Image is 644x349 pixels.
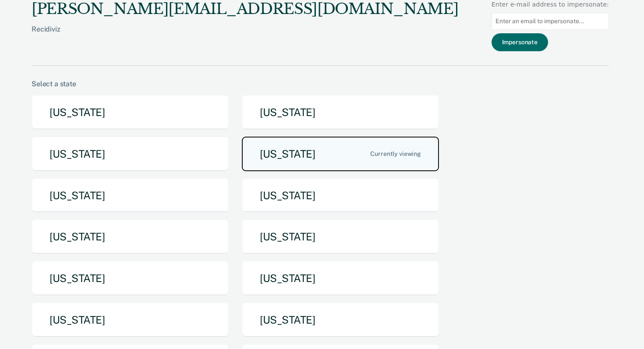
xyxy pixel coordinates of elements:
[32,178,229,213] button: [US_STATE]
[242,303,439,337] button: [US_STATE]
[32,137,229,171] button: [US_STATE]
[242,95,439,130] button: [US_STATE]
[32,219,229,254] button: [US_STATE]
[32,95,229,130] button: [US_STATE]
[492,13,609,30] input: Enter an email to impersonate...
[242,261,439,296] button: [US_STATE]
[242,137,439,171] button: [US_STATE]
[32,80,609,88] div: Select a state
[242,219,439,254] button: [US_STATE]
[492,33,548,51] button: Impersonate
[32,261,229,296] button: [US_STATE]
[242,178,439,213] button: [US_STATE]
[32,25,458,47] div: Recidiviz
[32,303,229,337] button: [US_STATE]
